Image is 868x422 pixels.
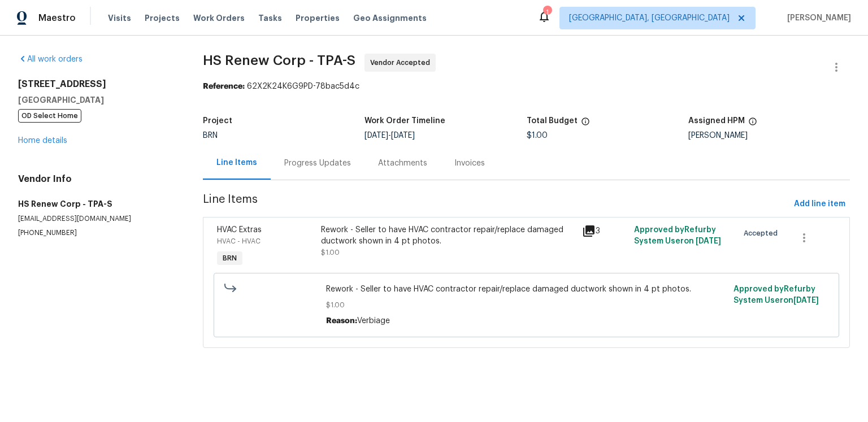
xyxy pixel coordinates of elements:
span: OD Select Home [18,109,81,123]
span: Vendor Accepted [370,57,435,68]
span: BRN [218,253,241,264]
span: [PERSON_NAME] [783,12,851,24]
span: $1.00 [321,249,340,256]
div: 1 [543,7,551,18]
span: Reason: [326,317,357,325]
h5: Assigned HPM [688,117,745,125]
div: Progress Updates [284,158,351,169]
div: 62X2K24K6G9PD-78bac5d4c [203,81,850,92]
span: Rework - Seller to have HVAC contractor repair/replace damaged ductwork shown in 4 pt photos. [326,284,727,295]
span: HVAC - HVAC [217,238,261,245]
div: Attachments [378,158,427,169]
span: $1.00 [527,132,548,140]
div: 3 [582,224,627,238]
h5: HS Renew Corp - TPA-S [18,198,176,210]
span: HVAC Extras [217,226,262,234]
div: Line Items [216,157,257,168]
h5: Project [203,117,232,125]
div: Rework - Seller to have HVAC contractor repair/replace damaged ductwork shown in 4 pt photos. [321,224,575,247]
span: [DATE] [364,132,388,140]
b: Reference: [203,82,245,90]
h5: Work Order Timeline [364,117,445,125]
span: BRN [203,132,218,140]
h2: [STREET_ADDRESS] [18,79,176,90]
span: [GEOGRAPHIC_DATA], [GEOGRAPHIC_DATA] [569,12,730,24]
h5: [GEOGRAPHIC_DATA] [18,94,176,106]
button: Add line item [789,194,850,215]
span: [DATE] [793,297,819,304]
span: Add line item [794,197,845,211]
span: The total cost of line items that have been proposed by Opendoor. This sum includes line items th... [581,117,590,132]
p: [EMAIL_ADDRESS][DOMAIN_NAME] [18,214,176,224]
span: Tasks [258,14,282,22]
span: The hpm assigned to this work order. [748,117,757,132]
a: All work orders [18,55,83,63]
span: [DATE] [391,132,415,140]
span: Projects [145,12,180,24]
span: Properties [296,12,340,24]
span: Visits [108,12,131,24]
span: - [364,132,415,140]
span: Geo Assignments [353,12,427,24]
span: Line Items [203,194,789,215]
span: HS Renew Corp - TPA-S [203,54,355,67]
span: Maestro [38,12,76,24]
span: $1.00 [326,299,727,311]
a: Home details [18,137,67,145]
h5: Total Budget [527,117,578,125]
span: Work Orders [193,12,245,24]
div: [PERSON_NAME] [688,132,850,140]
span: Accepted [744,228,782,239]
h4: Vendor Info [18,173,176,185]
span: [DATE] [696,237,721,245]
span: Approved by Refurby System User on [734,285,819,304]
span: Approved by Refurby System User on [634,226,721,245]
div: Invoices [454,158,485,169]
span: Verbiage [357,317,390,325]
p: [PHONE_NUMBER] [18,228,176,238]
